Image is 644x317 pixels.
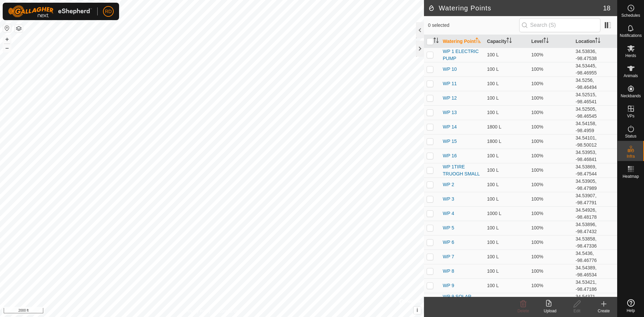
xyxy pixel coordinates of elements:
[531,224,570,231] div: 100%
[531,282,570,289] div: 100%
[443,225,454,230] a: WP 5
[573,235,617,250] td: 34.53858, -98.47336
[443,196,454,202] a: WP 3
[414,307,421,314] button: i
[518,309,529,313] span: Delete
[443,139,457,144] a: WP 15
[433,39,439,44] p-sorticon: Activate to sort
[428,22,519,29] span: 0 selected
[573,264,617,278] td: 34.54389, -98.46534
[484,35,529,48] th: Capacity
[531,123,570,130] div: 100%
[443,110,457,115] a: WP 13
[484,91,529,105] td: 100 L
[531,152,570,159] div: 100%
[573,221,617,235] td: 34.53896, -98.47432
[573,76,617,91] td: 34.5256, -98.46494
[621,94,641,98] span: Neckbands
[484,149,529,163] td: 100 L
[484,235,529,250] td: 100 L
[625,54,636,58] span: Herds
[573,163,617,177] td: 34.53869, -98.47544
[573,293,617,307] td: 34.54371, -98.46695
[627,114,634,118] span: VPs
[443,153,457,158] a: WP 16
[219,308,238,314] a: Contact Us
[531,239,570,246] div: 100%
[8,5,92,17] img: Gallagher Logo
[484,105,529,120] td: 100 L
[529,35,573,48] th: Level
[443,211,454,216] a: WP 4
[531,196,570,203] div: 100%
[573,134,617,149] td: 34.54101, -98.50012
[595,39,600,44] p-sorticon: Activate to sort
[484,134,529,149] td: 1800 L
[443,66,457,72] a: WP 10
[484,177,529,192] td: 100 L
[443,283,454,288] a: WP 9
[618,297,644,315] a: Help
[531,80,570,87] div: 100%
[484,293,529,307] td: 100 L
[443,95,457,101] a: WP 12
[443,164,480,176] a: WP 1TIRE TRUOGH SMALL
[443,49,479,61] a: WP 1 ELECTRIC PUMP
[3,44,11,52] button: –
[623,174,639,178] span: Heatmap
[484,192,529,206] td: 100 L
[573,120,617,134] td: 34.54158, -98.4959
[573,278,617,293] td: 34.53421, -98.47186
[531,268,570,275] div: 100%
[627,309,635,313] span: Help
[519,18,600,32] input: Search (S)
[484,120,529,134] td: 1800 L
[185,308,211,314] a: Privacy Policy
[484,221,529,235] td: 100 L
[417,307,418,313] span: i
[443,254,454,259] a: WP 7
[484,163,529,177] td: 100 L
[590,308,617,314] div: Create
[531,51,570,58] div: 100%
[443,124,457,129] a: WP 14
[484,264,529,278] td: 100 L
[531,95,570,102] div: 100%
[531,167,570,174] div: 100%
[627,154,635,158] span: Infra
[573,192,617,206] td: 34.53907, -98.47791
[531,181,570,188] div: 100%
[573,177,617,192] td: 34.53905, -98.47989
[531,66,570,73] div: 100%
[506,39,512,44] p-sorticon: Activate to sort
[621,13,640,17] span: Schedules
[531,297,570,304] div: 100%
[443,182,454,187] a: WP 2
[105,8,112,15] span: RD
[573,91,617,105] td: 34.52515, -98.46541
[573,250,617,264] td: 34.5436, -98.46776
[531,109,570,116] div: 100%
[476,39,481,44] p-sorticon: Activate to sort
[443,240,454,245] a: WP 6
[563,308,590,314] div: Edit
[573,48,617,62] td: 34.53836, -98.47538
[543,39,549,44] p-sorticon: Activate to sort
[484,250,529,264] td: 100 L
[484,278,529,293] td: 100 L
[484,62,529,76] td: 100 L
[625,134,636,138] span: Status
[573,35,617,48] th: Location
[573,105,617,120] td: 34.52505, -98.46545
[428,4,603,12] h2: Watering Points
[443,268,454,274] a: WP 8
[440,35,484,48] th: Watering Point
[15,24,23,33] button: Map Layers
[603,3,610,13] span: 18
[484,206,529,221] td: 1000 L
[531,138,570,145] div: 100%
[537,308,563,314] div: Upload
[484,76,529,91] td: 100 L
[484,48,529,62] td: 100 L
[573,149,617,163] td: 34.53953, -98.46841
